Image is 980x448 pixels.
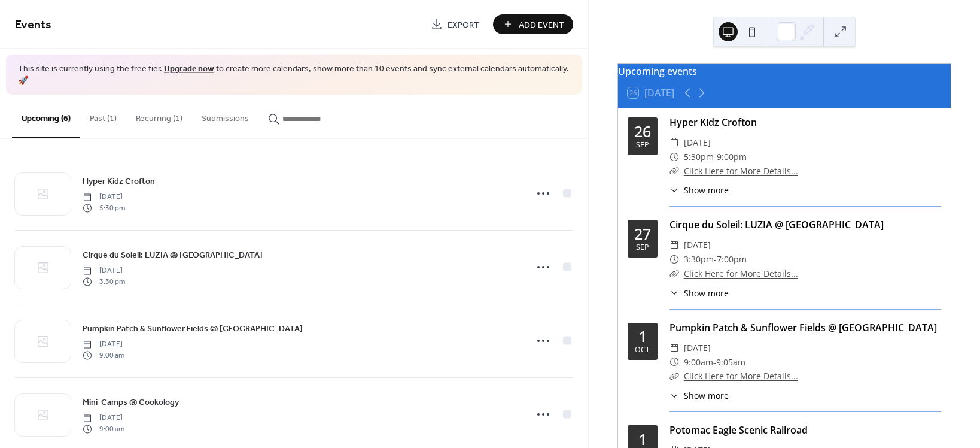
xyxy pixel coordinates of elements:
span: Events [15,13,51,37]
a: Click Here for More Details... [684,165,798,177]
span: Add Event [519,19,564,31]
div: ​ [669,135,679,150]
a: Pumpkin Patch & Sunflower Fields @ [GEOGRAPHIC_DATA] [83,322,303,335]
div: Oct [635,346,650,354]
div: ​ [669,341,679,355]
button: Past (1) [80,95,126,137]
span: 3:30 pm [83,276,125,287]
div: ​ [669,164,679,178]
span: This site is currently using the free tier. to create more calendars, show more than 10 events an... [18,63,570,87]
span: - [714,252,717,267]
div: 26 [634,124,651,139]
button: ​Show more [669,389,729,402]
a: Export [422,14,488,34]
div: ​ [669,389,679,402]
button: ​Show more [669,287,729,299]
span: Show more [684,287,729,299]
button: ​Show more [669,184,729,196]
span: 7:00pm [717,252,747,267]
div: 1 [638,329,647,344]
span: 5:30pm [684,150,714,164]
span: - [714,150,717,164]
div: Sep [636,244,649,252]
div: Sep [636,141,649,149]
div: ​ [669,355,679,370]
span: 9:00 am [83,423,124,434]
span: [DATE] [684,135,711,150]
span: 3:30pm [684,252,714,267]
span: [DATE] [83,265,125,276]
span: 5:30 pm [83,202,125,213]
a: Hyper Kidz Crofton [83,174,155,188]
a: Click Here for More Details... [684,370,798,382]
button: Recurring (1) [126,95,192,137]
a: Cirque du Soleil: LUZIA @ [GEOGRAPHIC_DATA] [669,218,884,231]
a: Potomac Eagle Scenic Railroad [669,423,808,437]
a: Mini-Camps @ Cookology [83,395,179,409]
button: Add Event [493,14,573,34]
span: Cirque du Soleil: LUZIA @ [GEOGRAPHIC_DATA] [83,249,263,262]
div: ​ [669,369,679,383]
div: ​ [669,150,679,164]
span: 9:00 am [83,350,124,361]
a: Pumpkin Patch & Sunflower Fields @ [GEOGRAPHIC_DATA] [669,321,937,334]
div: ​ [669,184,679,196]
span: [DATE] [83,339,124,350]
button: Upcoming (6) [12,95,80,138]
span: 9:05am [716,355,745,370]
span: Export [448,19,479,31]
div: 27 [634,226,651,241]
div: 1 [638,432,647,447]
span: - [713,355,716,370]
div: Upcoming events [618,64,951,78]
span: Hyper Kidz Crofton [83,175,155,188]
span: Show more [684,184,729,196]
button: Submissions [192,95,258,137]
div: ​ [669,252,679,267]
span: Pumpkin Patch & Sunflower Fields @ [GEOGRAPHIC_DATA] [83,323,303,335]
a: Hyper Kidz Crofton [669,116,757,129]
div: ​ [669,267,679,281]
span: Mini-Camps @ Cookology [83,396,179,409]
span: [DATE] [684,341,711,355]
span: [DATE] [684,238,711,252]
a: Upgrade now [164,61,214,77]
span: [DATE] [83,192,125,202]
span: Show more [684,389,729,402]
div: ​ [669,238,679,252]
span: [DATE] [83,413,124,423]
span: 9:00pm [717,150,747,164]
span: 9:00am [684,355,713,370]
a: Cirque du Soleil: LUZIA @ [GEOGRAPHIC_DATA] [83,248,263,262]
div: ​ [669,287,679,299]
a: Click Here for More Details... [684,268,798,279]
